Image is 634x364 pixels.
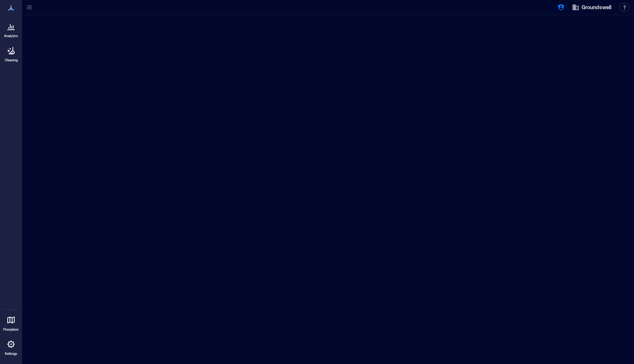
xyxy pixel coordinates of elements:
[582,4,611,11] span: Groundswell
[2,18,20,40] a: Analytics
[5,352,17,356] p: Settings
[2,42,20,65] a: Cleaning
[5,58,18,62] p: Cleaning
[4,34,18,38] p: Analytics
[570,1,613,13] button: Groundswell
[2,335,20,358] a: Settings
[1,311,21,334] a: Floorplans
[3,327,19,332] p: Floorplans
